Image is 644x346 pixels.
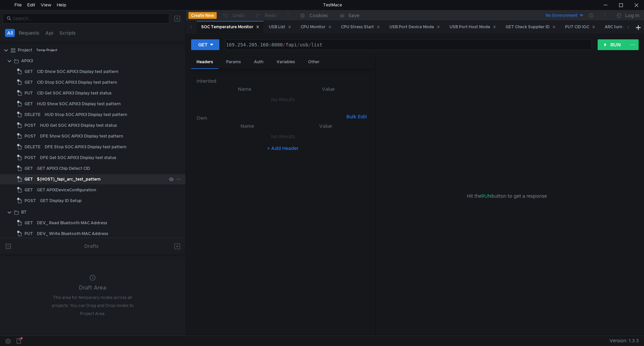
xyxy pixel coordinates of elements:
div: GET APIX3 Chip Detect CID [37,163,90,174]
h6: Own [197,114,344,122]
div: Params [221,56,246,68]
span: POST [25,131,36,141]
div: DFE Stop SOC APIX3 Display test pattern [45,142,126,152]
div: Undo [232,11,245,20]
div: HUD Stop SOC APIX3 Display test pattern [45,110,127,120]
span: GET [25,99,33,109]
button: Bulk Edit [344,113,370,121]
div: GET APIXDeviceConfiguration [37,185,96,195]
div: Save [348,13,359,18]
span: PUT [25,88,33,98]
div: Log In [625,11,639,20]
button: Create New [188,12,217,19]
span: RUN [481,193,491,199]
button: Api [43,29,55,37]
button: No Environment [538,10,584,21]
div: GET Display ID Setup [40,196,82,206]
span: GET [25,174,33,184]
div: GET Check Supplier ID [506,24,556,31]
span: GET [25,163,33,174]
button: GET [191,39,219,50]
button: Redo [250,10,281,21]
div: GET [198,41,208,48]
span: DELETE [25,110,41,120]
th: Value [287,85,370,93]
div: Project [18,45,32,55]
div: CID Show SOC APIX3 Display test pattern [37,67,118,77]
div: DFE Get SOC APIX3 Display test status [40,153,116,163]
div: CPU Stress Start [341,24,380,31]
div: BT [21,207,27,217]
button: RUN [598,39,628,50]
th: Value [287,122,364,130]
span: GET [25,218,33,228]
span: POST [25,196,36,206]
div: Redo [265,11,276,20]
div: DEV_ Write Bluetooth MAC Address [37,229,108,239]
div: ARC turn on [605,24,634,31]
span: POST [25,153,36,163]
div: No Environment [546,12,577,19]
div: DFE Show SOC APIX3 Display test pattern [40,131,123,141]
button: Undo [217,10,250,21]
span: GET [25,185,33,195]
div: Variables [271,56,300,68]
div: Temp Project [36,45,57,55]
div: CID Stop SOC APIX3 Display test pattern [37,77,117,87]
span: POST [25,120,36,130]
th: Name [202,85,287,93]
span: GET [25,77,33,87]
div: HUD Show SOC APIX3 Display test pattern [37,99,121,109]
div: Cookies [309,11,328,20]
button: Requests [17,29,41,37]
button: Scripts [57,29,78,37]
div: USB List [269,24,291,31]
th: Name [207,122,287,130]
div: SOC Temperature Monitor [201,24,259,31]
div: Drafts [84,242,98,250]
div: Other [303,56,325,68]
div: APIX3 [21,56,33,66]
nz-embed-empty: No Results [271,133,295,140]
h6: Inherited [197,77,370,85]
button: + Add Header [264,144,301,152]
div: USB Port Device Mode [389,24,440,31]
div: HUD Get SOC APIX3 Display test status [40,120,117,130]
span: Version: 1.3.3 [609,336,639,346]
div: USB Port Host Mode [449,24,496,31]
span: GET [25,67,33,77]
div: Headers [191,56,218,69]
div: ${HOST}_fapi_arc_test_pattern [37,174,100,184]
div: DEV_ Read Bluetooth MAC Address [37,218,107,228]
nz-embed-empty: No Results [271,97,295,103]
span: PUT [25,229,33,239]
span: DELETE [25,142,41,152]
div: Auth [249,56,269,68]
span: Hit the button to get a response [467,192,547,200]
div: CID Get SOC APIX3 Display test status [37,88,112,98]
div: CPU Monitor [301,24,332,31]
div: PUT CID IOC [565,24,595,31]
input: Search... [13,15,165,22]
button: All [5,29,15,37]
